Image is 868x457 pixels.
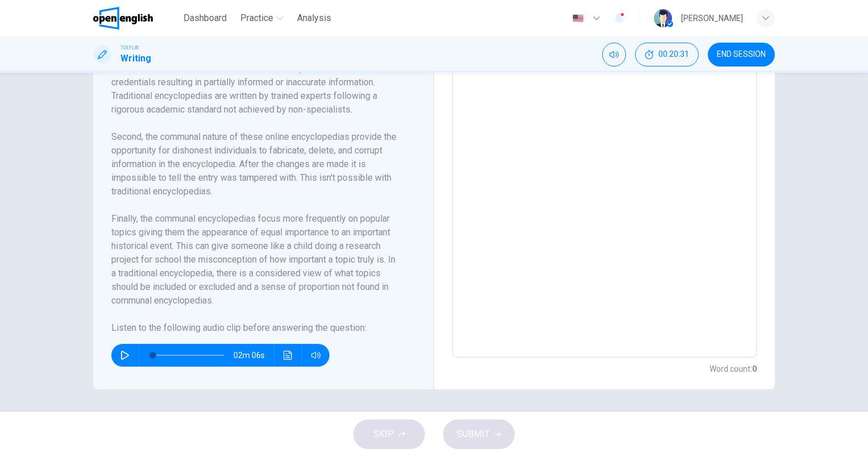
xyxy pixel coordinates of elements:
[111,130,402,198] h6: Second, the communal nature of these online encyclopedias provide the opportunity for dishonest i...
[635,43,699,67] div: Hide
[179,8,231,28] button: Dashboard
[717,50,766,59] span: END SESSION
[120,52,151,65] h1: Writing
[236,8,288,28] button: Practice
[293,8,336,28] button: Analysis
[93,7,179,30] a: OpenEnglish logo
[681,11,743,25] div: [PERSON_NAME]
[602,43,626,67] div: Mute
[233,344,274,367] span: 02m 06s
[93,7,153,30] img: OpenEnglish logo
[635,43,699,67] button: 00:20:31
[111,212,402,308] h6: Finally, the communal encyclopedias focus more frequently on popular topics giving them the appea...
[279,344,297,367] button: Click to see the audio transcription
[111,321,402,335] h6: Listen to the following audio clip before answering the question :
[120,44,139,52] span: TOEFL®
[708,43,775,67] button: END SESSION
[297,11,331,25] span: Analysis
[654,9,672,27] img: Profile picture
[571,14,585,23] img: en
[183,11,227,25] span: Dashboard
[111,62,402,117] h6: First, the contributors from the online community often lack academic credentials resulting in pa...
[658,50,689,59] span: 00:20:31
[240,11,273,25] span: Practice
[710,362,757,376] h6: Word count :
[752,364,757,373] strong: 0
